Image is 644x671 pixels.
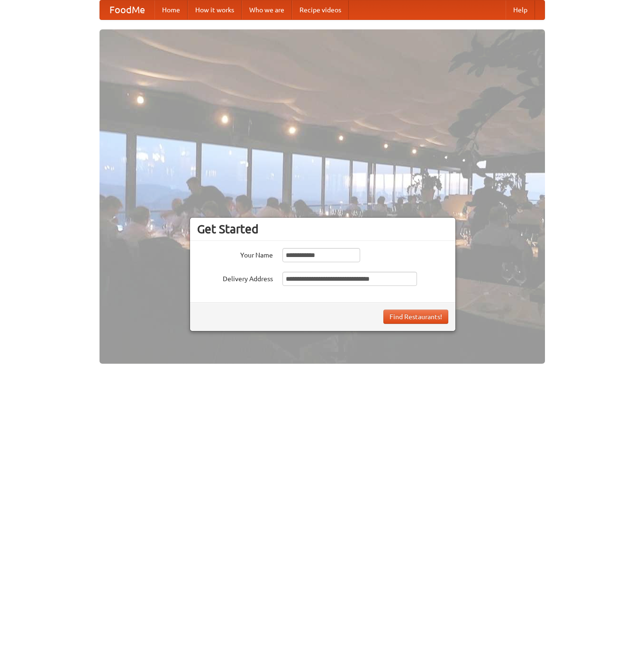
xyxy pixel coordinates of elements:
a: Who we are [242,0,292,19]
a: FoodMe [100,0,154,19]
h3: Get Started [197,222,448,236]
a: Help [506,0,535,19]
a: Recipe videos [292,0,349,19]
button: Find Restaurants! [383,310,448,324]
label: Your Name [197,248,273,260]
a: Home [154,0,188,19]
label: Delivery Address [197,272,273,284]
a: How it works [188,0,242,19]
